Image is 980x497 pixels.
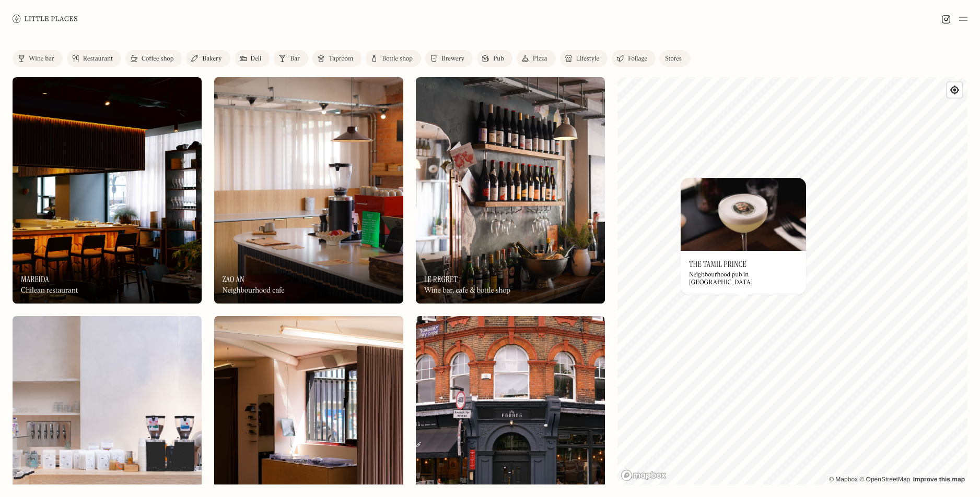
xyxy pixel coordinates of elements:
canvas: Map [617,77,968,484]
a: Improve this map [913,476,965,483]
div: Pizza [533,56,547,62]
a: Foliage [612,50,656,67]
div: Taproom [329,56,353,62]
a: Brewery [425,50,473,67]
h3: Le Regret [424,274,458,284]
img: Mareida [13,77,202,304]
h3: Zao An [223,274,244,284]
div: Pub [493,56,504,62]
a: Pub [477,50,512,67]
a: Lifestyle [560,50,608,67]
img: Le Regret [416,77,605,304]
a: Zao AnZao AnZao AnNeighbourhood cafe [214,77,403,304]
div: Bottle shop [382,56,413,62]
div: Lifestyle [576,56,599,62]
div: Chilean restaurant [21,286,78,295]
a: Bakery [186,50,230,67]
a: Le RegretLe RegretLe RegretWine bar, cafe & bottle shop [416,77,605,304]
a: OpenStreetMap [859,476,910,483]
a: Deli [235,50,270,67]
div: Wine bar, cafe & bottle shop [424,286,510,295]
div: Coffee shop [142,56,173,62]
a: Taproom [312,50,361,67]
img: Zao An [214,77,403,304]
img: The Tamil Prince [681,178,806,251]
div: Restaurant [83,56,113,62]
a: Stores [660,50,690,67]
a: Restaurant [67,50,121,67]
div: Bar [290,56,300,62]
h3: The Tamil Prince [689,259,746,269]
div: Wine bar [29,56,54,62]
a: MareidaMareidaMareidaChilean restaurant [13,77,202,304]
a: Mapbox [829,476,858,483]
div: Stores [665,56,682,62]
a: Pizza [517,50,556,67]
div: Bakery [202,56,221,62]
a: Coffee shop [125,50,182,67]
div: Neighbourhood cafe [223,286,285,295]
a: Mapbox homepage [621,469,667,481]
a: Bottle shop [366,50,421,67]
button: Find my location [947,82,962,98]
div: Foliage [628,56,647,62]
a: Bar [274,50,308,67]
div: Brewery [441,56,464,62]
a: The Tamil PrinceThe Tamil PrinceThe Tamil PrinceNeighbourhood pub in [GEOGRAPHIC_DATA] [681,178,806,295]
div: Neighbourhood pub in [GEOGRAPHIC_DATA] [689,271,798,286]
div: Deli [251,56,262,62]
h3: Mareida [21,274,49,284]
a: Wine bar [13,50,63,67]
